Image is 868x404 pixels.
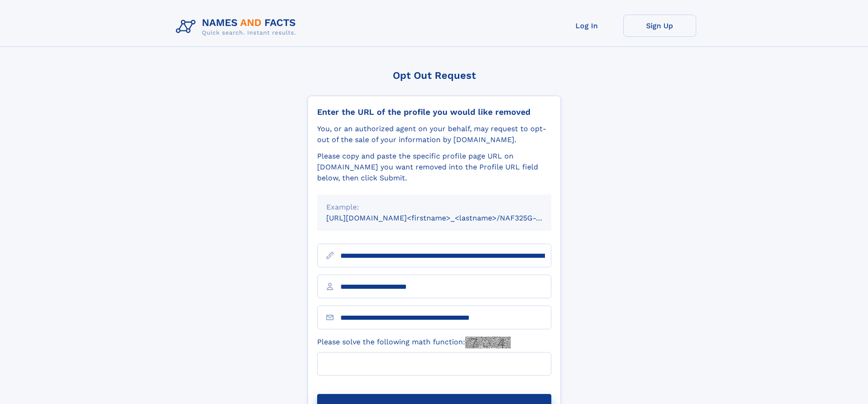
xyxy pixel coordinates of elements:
div: Please copy and paste the specific profile page URL on [DOMAIN_NAME] you want removed into the Pr... [317,151,551,184]
div: You, or an authorized agent on your behalf, may request to opt-out of the sale of your informatio... [317,123,551,145]
a: Log In [550,15,623,37]
div: Example: [326,202,542,213]
label: Please solve the following math function: [317,337,511,348]
div: Opt Out Request [308,70,561,81]
img: Logo Names and Facts [172,15,303,39]
div: Enter the URL of the profile you would like removed [317,107,551,117]
a: Sign Up [623,15,696,37]
small: [URL][DOMAIN_NAME]<firstname>_<lastname>/NAF325G-xxxxxxxx [326,214,569,222]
